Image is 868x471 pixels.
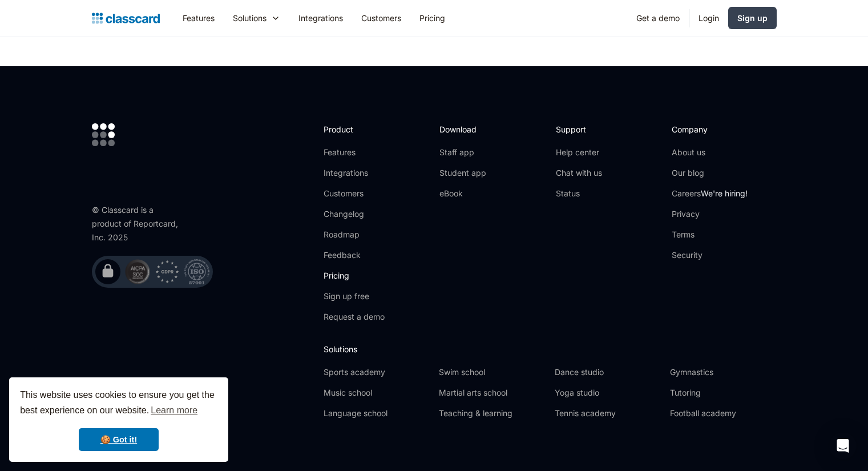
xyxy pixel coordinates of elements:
span: We're hiring! [701,188,748,198]
a: Sign up [728,7,777,29]
a: CareersWe're hiring! [672,188,748,199]
a: Dance studio [555,367,661,378]
a: Martial arts school [439,387,545,398]
a: Our blog [672,167,748,179]
div: Solutions [224,5,289,31]
a: Security [672,249,748,261]
a: Customers [352,5,410,31]
a: learn more about cookies [149,402,199,419]
a: Student app [439,167,486,179]
a: Language school [324,408,430,419]
a: Yoga studio [555,387,661,398]
a: Integrations [324,167,385,179]
a: Login [689,5,728,31]
a: home [92,10,160,26]
a: Status [556,188,602,199]
a: Changelog [324,208,385,220]
a: Swim school [439,367,545,378]
a: About us [672,147,748,158]
a: Feedback [324,249,385,261]
a: Chat with us [556,167,602,179]
h2: Support [556,123,602,135]
a: Help center [556,147,602,158]
a: Pricing [410,5,454,31]
h2: Product [324,123,385,135]
a: Sign up free [324,291,385,302]
a: Football academy [670,408,776,419]
div: Sign up [737,12,768,24]
span: This website uses cookies to ensure you get the best experience on our website. [20,388,217,419]
a: eBook [439,188,486,199]
a: Pricing [324,270,385,281]
div: © Classcard is a product of Reportcard, Inc. 2025 [92,203,183,244]
h2: Solutions [324,343,776,355]
a: Staff app [439,147,486,158]
a: Music school [324,387,430,398]
a: Sports academy [324,367,430,378]
a: Request a demo [324,311,385,323]
a: Get a demo [627,5,689,31]
a: Gymnastics [670,367,776,378]
a: Terms [672,229,748,240]
div: Open Intercom Messenger [829,432,857,460]
h2: Download [439,123,486,135]
a: Features [173,5,224,31]
a: Teaching & learning [439,408,545,419]
a: Integrations [289,5,352,31]
a: Privacy [672,208,748,220]
h2: Company [672,123,748,135]
a: Tennis academy [555,408,661,419]
div: Solutions [233,12,267,24]
div: cookieconsent [9,377,228,462]
a: Customers [324,188,385,199]
a: Features [324,147,385,158]
a: Tutoring [670,387,776,398]
a: dismiss cookie message [79,428,159,451]
a: Roadmap [324,229,385,240]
